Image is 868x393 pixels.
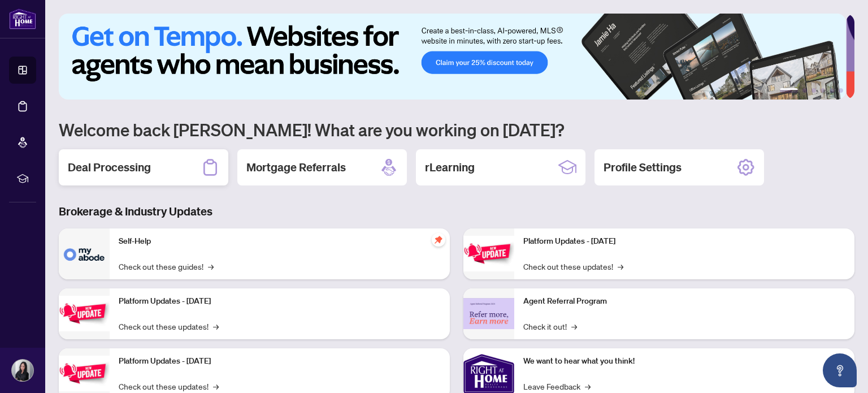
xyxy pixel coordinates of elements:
[604,159,682,175] h2: Profile Settings
[59,296,110,331] img: Platform Updates - September 16, 2025
[425,159,475,175] h2: rLearning
[59,356,110,391] img: Platform Updates - July 21, 2025
[823,353,857,387] button: Open asap
[213,320,219,332] span: →
[208,260,214,273] span: →
[585,380,591,392] span: →
[59,119,854,140] h1: Welcome back [PERSON_NAME]! What are you working on [DATE]?
[802,88,807,93] button: 2
[119,320,219,332] a: Check out these updates!→
[59,228,110,279] img: Self-Help
[119,295,441,308] p: Platform Updates - [DATE]
[821,88,825,93] button: 4
[119,380,219,392] a: Check out these updates!→
[523,380,591,392] a: Leave Feedback→
[9,8,36,29] img: logo
[523,260,623,273] a: Check out these updates!→
[523,295,845,308] p: Agent Referral Program
[213,380,219,392] span: →
[571,320,577,332] span: →
[463,236,514,271] img: Platform Updates - June 23, 2025
[830,88,834,93] button: 5
[68,159,151,175] h2: Deal Processing
[59,204,854,219] h3: Brokerage & Industry Updates
[523,320,577,332] a: Check it out!→
[618,260,623,273] span: →
[119,235,441,248] p: Self-Help
[119,260,214,273] a: Check out these guides!→
[59,14,846,100] img: Slide 0
[780,88,798,93] button: 1
[463,298,514,329] img: Agent Referral Program
[119,355,441,368] p: Platform Updates - [DATE]
[246,159,346,175] h2: Mortgage Referrals
[523,235,845,248] p: Platform Updates - [DATE]
[12,360,33,381] img: Profile Icon
[432,233,445,247] span: pushpin
[839,88,843,93] button: 6
[523,355,845,368] p: We want to hear what you think!
[811,88,816,93] button: 3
